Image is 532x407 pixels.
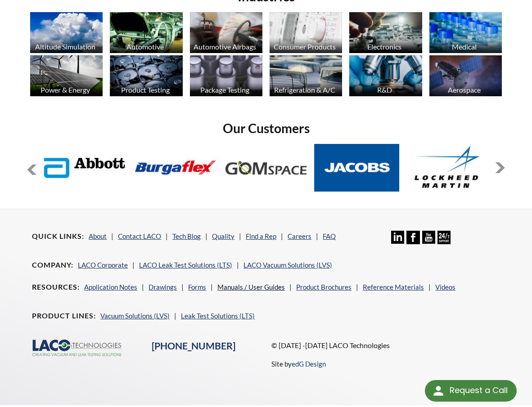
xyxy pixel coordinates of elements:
[429,55,502,96] img: Artboard_1.jpg
[348,42,421,51] div: Electronics
[425,380,517,402] div: Request a Call
[431,384,446,398] img: round button
[323,232,336,240] a: FAQ
[30,12,103,55] a: Altitude Simulation
[243,261,332,269] a: LACO Vacuum Solutions (LVS)
[246,232,276,240] a: Find a Rep
[190,55,262,98] a: Package Testing
[405,144,490,192] img: Lockheed-Martin.jpg
[268,85,341,94] div: Refrigeration & A/C
[188,283,206,291] a: Forms
[133,144,218,192] img: Burgaflex.jpg
[450,380,508,401] div: Request a Call
[190,12,262,53] img: industry_Auto-Airbag_670x376.jpg
[437,231,451,244] img: 24/7 Support Icon
[349,55,422,98] a: R&D
[270,12,342,55] a: Consumer Products
[429,55,502,98] a: Aerospace
[435,283,455,291] a: Videos
[30,55,103,98] a: Power & Energy
[348,85,421,94] div: R&D
[172,232,201,240] a: Tech Blog
[30,12,103,53] img: industry_AltitudeSim_670x376.jpg
[223,144,309,192] img: GOM-Space.jpg
[270,55,342,96] img: industry_HVAC_670x376.jpg
[118,232,161,240] a: Contact LACO
[429,12,502,53] img: industry_Medical_670x376.jpg
[30,55,103,96] img: industry_Power-2_670x376.jpg
[110,12,182,53] img: industry_Automotive_670x376.jpg
[139,261,232,269] a: LACO Leak Test Solutions (LTS)
[437,237,451,246] a: 24/7 Support
[110,55,182,98] a: Product Testing
[29,42,102,51] div: Altitude Simulation
[212,232,234,240] a: Quality
[42,144,127,192] img: Abbott-Labs.jpg
[217,283,285,291] a: Manuals / User Guides
[32,232,84,241] h4: Quick Links
[189,42,261,51] div: Automotive Airbags
[108,85,181,94] div: Product Testing
[363,283,424,291] a: Reference Materials
[189,85,261,94] div: Package Testing
[349,12,422,53] img: industry_Electronics_670x376.jpg
[149,283,177,291] a: Drawings
[268,42,341,51] div: Consumer Products
[108,42,181,51] div: Automotive
[29,85,102,94] div: Power & Energy
[32,311,96,321] h4: Product Lines
[78,261,128,269] a: LACO Corporate
[349,12,422,55] a: Electronics
[190,12,262,55] a: Automotive Airbags
[271,340,500,351] p: © [DATE] -[DATE] LACO Technologies
[27,120,505,137] h2: Our Customers
[110,12,182,55] a: Automotive
[152,340,235,352] a: [PHONE_NUMBER]
[181,312,255,320] a: Leak Test Solutions (LTS)
[89,232,107,240] a: About
[428,85,501,94] div: Aerospace
[349,55,422,96] img: industry_R_D_670x376.jpg
[292,360,326,368] a: edG Design
[84,283,137,291] a: Application Notes
[32,260,73,270] h4: Company
[190,55,262,96] img: industry_Package_670x376.jpg
[428,42,501,51] div: Medical
[270,12,342,53] img: industry_Consumer_670x376.jpg
[429,12,502,55] a: Medical
[288,232,311,240] a: Careers
[110,55,182,96] img: industry_ProductTesting_670x376.jpg
[270,55,342,98] a: Refrigeration & A/C
[296,283,352,291] a: Product Brochures
[314,144,400,192] img: Jacobs.jpg
[271,358,326,369] p: Site by
[32,282,80,292] h4: Resources
[100,312,170,320] a: Vacuum Solutions (LVS)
